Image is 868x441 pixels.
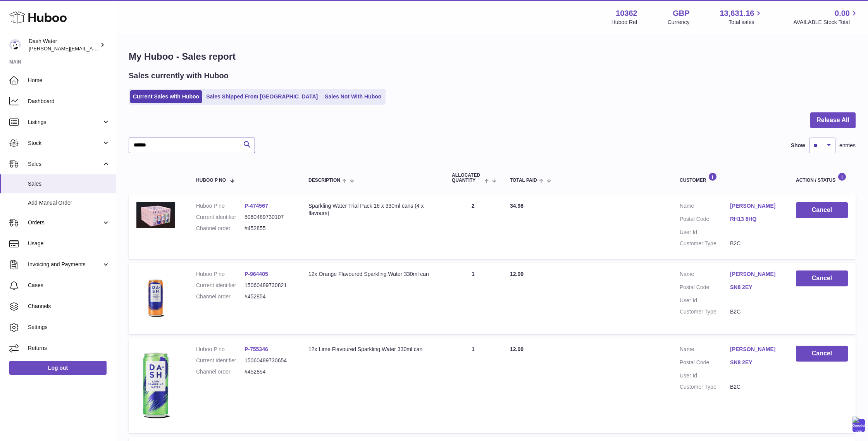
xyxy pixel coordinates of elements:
a: Sales Not With Huboo [322,90,384,103]
dt: Postal Code [680,359,730,368]
td: 1 [444,263,502,334]
dd: #452854 [245,293,293,300]
span: Settings [28,324,110,331]
td: 2 [444,195,502,259]
dd: 15060489730821 [245,282,293,289]
dt: Huboo P no [196,346,245,353]
dt: Name [680,270,730,280]
a: 0.00 AVAILABLE Stock Total [793,8,859,26]
a: Current Sales with Huboo [130,90,202,103]
span: Home [28,77,110,84]
dt: Name [680,346,730,355]
span: Sales [28,160,102,168]
span: Total paid [510,178,537,183]
div: Action / Status [796,172,848,183]
a: SN8 2EY [730,284,780,291]
dt: User Id [680,297,730,304]
button: Cancel [796,270,848,286]
span: 12.00 [510,346,524,352]
h2: Sales currently with Huboo [129,71,229,81]
dt: Current identifier [196,357,245,364]
a: Sales Shipped From [GEOGRAPHIC_DATA] [203,90,320,103]
dd: 15060489730654 [245,357,293,364]
a: Log out [9,361,107,375]
div: Currency [668,19,690,26]
button: Cancel [796,202,848,218]
div: 12x Lime Flavoured Sparkling Water 330ml can [308,346,436,353]
img: 103621728051306.png [136,202,175,228]
span: 13,631.16 [720,8,754,19]
a: RH13 8HQ [730,215,780,223]
dd: B2C [730,383,780,391]
span: [PERSON_NAME][EMAIL_ADDRESS][DOMAIN_NAME] [29,45,155,52]
button: Release All [810,112,856,128]
td: 1 [444,338,502,433]
img: james@dash-water.com [9,39,21,51]
span: Cases [28,282,110,289]
a: [PERSON_NAME] [730,270,780,278]
dt: Customer Type [680,383,730,391]
span: 0.00 [835,8,850,19]
a: [PERSON_NAME] [730,202,780,210]
span: ALLOCATED Quantity [452,173,482,183]
img: 103621706197473.png [136,346,175,423]
dt: Postal Code [680,284,730,293]
a: SN8 2EY [730,359,780,366]
span: Huboo P no [196,178,226,183]
span: Dashboard [28,98,110,105]
dt: Name [680,202,730,212]
dt: Huboo P no [196,202,245,210]
span: Total sales [728,19,763,26]
dd: B2C [730,240,780,247]
span: Description [308,178,340,183]
dt: Current identifier [196,282,245,289]
span: 12.00 [510,271,524,277]
span: Listings [28,119,102,126]
dt: Channel order [196,368,245,376]
span: Channels [28,303,110,310]
dt: Channel order [196,225,245,232]
a: P-755346 [245,346,268,352]
a: P-474567 [245,203,268,209]
div: Huboo Ref [611,19,637,26]
dt: Customer Type [680,308,730,315]
a: P-964405 [245,271,268,277]
dd: 5060489730107 [245,214,293,221]
div: Dash Water [29,38,98,52]
label: Show [791,142,805,149]
dd: #452854 [245,368,293,376]
a: [PERSON_NAME] [730,346,780,353]
img: 103621724231664.png [136,270,175,324]
span: Usage [28,240,110,247]
strong: 10362 [616,8,637,19]
h1: My Huboo - Sales report [129,50,856,63]
span: Sales [28,180,110,188]
span: Add Manual Order [28,199,110,207]
dt: User Id [680,229,730,236]
span: 34.98 [510,203,524,209]
dt: Huboo P no [196,270,245,278]
dt: Customer Type [680,240,730,247]
dt: Postal Code [680,215,730,225]
dt: User Id [680,372,730,379]
span: entries [839,142,856,149]
a: 13,631.16 Total sales [720,8,763,26]
span: Stock [28,140,102,147]
dd: #452855 [245,225,293,232]
span: Returns [28,345,110,352]
dt: Current identifier [196,214,245,221]
div: Customer [680,172,780,183]
span: AVAILABLE Stock Total [793,19,859,26]
span: Orders [28,219,102,226]
dd: B2C [730,308,780,315]
span: Invoicing and Payments [28,261,102,268]
button: Cancel [796,346,848,362]
div: 12x Orange Flavoured Sparkling Water 330ml can [308,270,436,278]
strong: GBP [673,8,689,19]
dt: Channel order [196,293,245,300]
div: Sparkling Water Trial Pack 16 x 330ml cans (4 x flavours) [308,202,436,217]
